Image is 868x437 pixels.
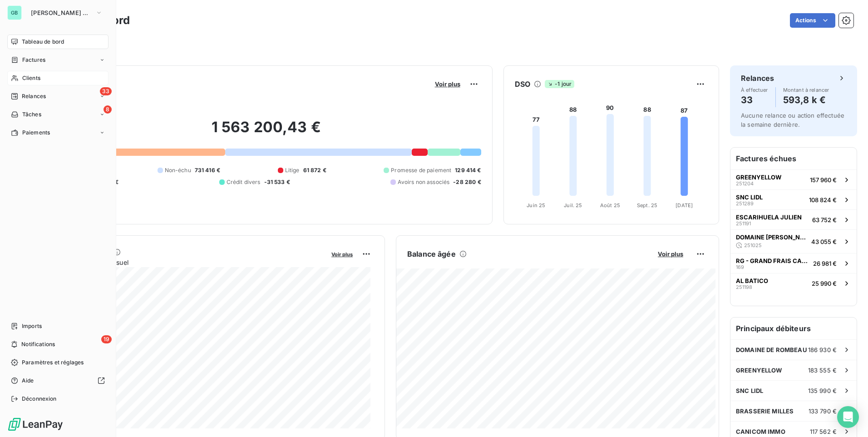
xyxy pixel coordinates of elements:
[22,377,34,385] span: Aide
[808,367,837,374] span: 183 555 €
[736,214,802,221] span: ESCARIHUELA JULIEN
[812,216,837,223] span: 63 752 €
[811,238,837,245] span: 43 055 €
[658,250,683,258] span: Voir plus
[736,181,754,186] span: 251204
[7,5,22,20] div: GB
[600,202,620,209] tspan: Août 25
[564,202,582,209] tspan: Juil. 25
[101,335,112,343] span: 19
[264,178,290,186] span: -31 533 €
[329,250,355,258] button: Voir plus
[22,358,84,367] span: Paramètres et réglages
[303,166,326,174] span: 61 872 €
[736,257,809,264] span: RG - GRAND FRAIS CARRE D'OR
[637,202,657,209] tspan: Sept. 25
[741,93,768,107] h4: 33
[736,387,763,394] span: SNC LIDL
[736,284,752,290] span: 251198
[730,148,857,169] h6: Factures échues
[435,80,460,88] span: Voir plus
[736,428,785,435] span: CANICOM IMMO
[736,221,751,226] span: 251191
[741,112,844,128] span: Aucune relance ou action effectuée la semaine dernière.
[736,233,808,241] span: DOMAINE [PERSON_NAME]
[22,56,45,64] span: Factures
[808,387,837,394] span: 135 990 €
[515,79,530,89] h6: DSO
[7,417,64,432] img: Logo LeanPay
[227,178,261,186] span: Crédit divers
[391,166,451,174] span: Promesse de paiement
[813,260,837,267] span: 26 981 €
[22,74,40,82] span: Clients
[22,92,46,100] span: Relances
[736,346,807,353] span: DOMAINE DE ROMBEAU
[195,166,220,174] span: 731 416 €
[809,196,837,204] span: 108 824 €
[432,80,463,88] button: Voir plus
[736,367,782,374] span: GREENYELLOW
[165,166,191,174] span: Non-échu
[730,318,857,339] h6: Principaux débiteurs
[809,407,837,415] span: 133 790 €
[736,264,744,270] span: 169
[783,93,829,107] h4: 593,8 k €
[51,258,325,267] span: Chiffre d'affaires mensuel
[730,273,857,293] button: AL BATICO25119825 990 €
[736,174,781,181] span: GREENYELLOW
[808,346,837,353] span: 186 930 €
[730,253,857,273] button: RG - GRAND FRAIS CARRE D'OR16926 981 €
[744,243,762,248] span: 251025
[22,129,50,137] span: Paiements
[21,340,55,348] span: Notifications
[810,428,837,435] span: 117 562 €
[527,202,545,209] tspan: Juin 25
[331,251,353,258] span: Voir plus
[453,178,481,186] span: -28 280 €
[51,118,481,145] h2: 1 563 200,43 €
[22,322,42,330] span: Imports
[7,373,108,388] a: Aide
[676,202,693,209] tspan: [DATE]
[741,87,768,93] span: À effectuer
[730,209,857,229] button: ESCARIHUELA JULIEN25119163 752 €
[730,229,857,253] button: DOMAINE [PERSON_NAME]25102543 055 €
[736,277,768,284] span: AL BATICO
[736,194,763,201] span: SNC LIDL
[398,178,449,186] span: Avoirs non associés
[837,406,859,428] div: Open Intercom Messenger
[22,110,41,119] span: Tâches
[736,201,754,206] span: 251289
[790,13,835,28] button: Actions
[545,80,574,88] span: -1 jour
[730,189,857,209] button: SNC LIDL251289108 824 €
[100,87,112,95] span: 33
[285,166,300,174] span: Litige
[22,395,57,403] span: Déconnexion
[31,9,92,16] span: [PERSON_NAME] BTP
[741,73,774,84] h6: Relances
[783,87,829,93] span: Montant à relancer
[407,248,456,259] h6: Balance âgée
[104,105,112,114] span: 8
[812,280,837,287] span: 25 990 €
[810,176,837,184] span: 157 960 €
[655,250,686,258] button: Voir plus
[736,407,794,415] span: BRASSERIE MILLES
[455,166,481,174] span: 129 414 €
[22,38,64,46] span: Tableau de bord
[730,169,857,189] button: GREENYELLOW251204157 960 €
